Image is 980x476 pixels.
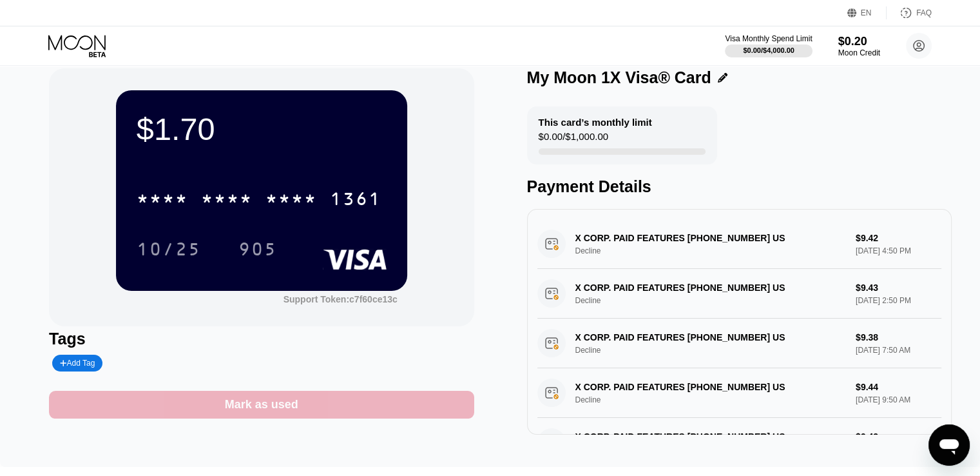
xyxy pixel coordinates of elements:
iframe: Button to launch messaging window [928,424,970,466]
div: Visa Monthly Spend Limit [725,34,812,43]
div: 10/25 [127,233,211,265]
div: Payment Details [527,177,952,196]
div: EN [861,8,872,17]
div: $1.70 [137,111,387,147]
div: This card’s monthly limit [539,117,652,128]
div: 10/25 [137,241,201,261]
div: Add Tag [52,355,102,372]
div: 905 [238,241,277,261]
div: 905 [229,233,287,265]
div: $0.20Moon Credit [838,35,880,57]
div: Visa Monthly Spend Limit$0.00/$4,000.00 [725,34,812,57]
div: Tags [49,330,474,348]
div: Add Tag [60,359,95,368]
div: Support Token: c7f60ce13c [283,294,398,304]
div: Mark as used [49,391,474,419]
div: My Moon 1X Visa® Card [527,68,711,87]
div: $0.00 / $4,000.00 [743,46,794,54]
div: 1361 [330,190,381,211]
div: EN [847,6,887,19]
div: FAQ [887,6,932,19]
div: Mark as used [225,397,298,412]
div: $0.00 / $1,000.00 [539,131,608,148]
div: Support Token:c7f60ce13c [283,294,398,304]
div: FAQ [916,8,932,17]
div: Moon Credit [838,48,880,57]
div: $0.20 [838,35,880,48]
